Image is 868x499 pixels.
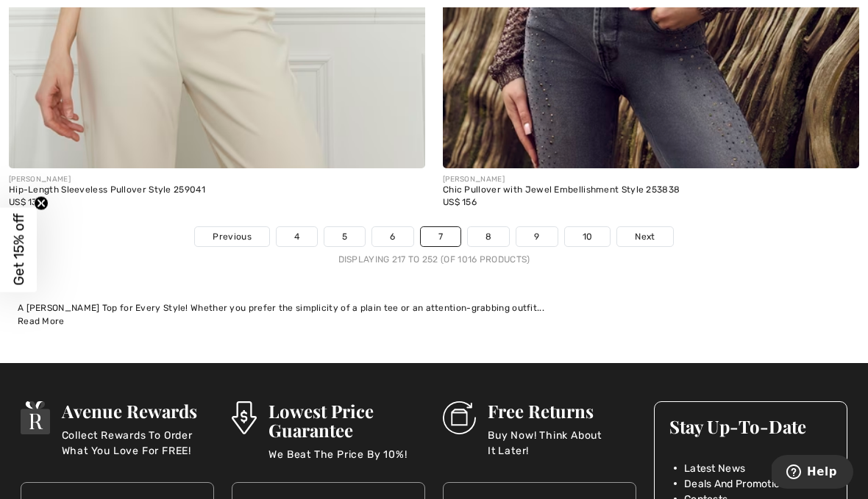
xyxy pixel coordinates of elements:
span: US$ 156 [443,197,477,207]
a: Next [617,227,672,246]
iframe: Opens a widget where you can find more information [772,455,853,492]
a: 7 [421,227,460,246]
span: Deals And Promotions [684,476,791,492]
span: Next [635,230,655,243]
div: [PERSON_NAME] [443,174,859,185]
span: Read More [18,316,65,326]
p: Collect Rewards To Order What You Love For FREE! [62,428,214,457]
span: US$ 130 [9,197,43,207]
span: Get 15% off [10,214,27,286]
p: Buy Now! Think About It Later! [488,428,636,457]
h3: Free Returns [488,401,636,420]
img: Lowest Price Guarantee [232,401,257,434]
a: 10 [565,227,611,246]
button: Close teaser [34,195,49,210]
a: 5 [324,227,365,246]
span: Latest News [684,461,745,476]
a: 9 [516,227,557,246]
h3: Avenue Rewards [62,401,214,420]
div: Chic Pullover with Jewel Embellishment Style 253838 [443,185,859,195]
a: 8 [468,227,509,246]
img: Free Returns [443,401,476,434]
a: 4 [277,227,317,246]
a: Previous [195,227,268,246]
div: Hip-Length Sleeveless Pullover Style 259041 [9,185,425,195]
span: Previous [213,230,251,243]
div: [PERSON_NAME] [9,174,425,185]
h3: Lowest Price Guarantee [268,401,425,439]
div: A [PERSON_NAME] Top for Every Style! Whether you prefer the simplicity of a plain tee or an atten... [18,301,850,315]
h3: Stay Up-To-Date [669,417,832,436]
img: Avenue Rewards [21,401,50,434]
a: 6 [372,227,413,246]
p: We Beat The Price By 10%! [268,447,425,476]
